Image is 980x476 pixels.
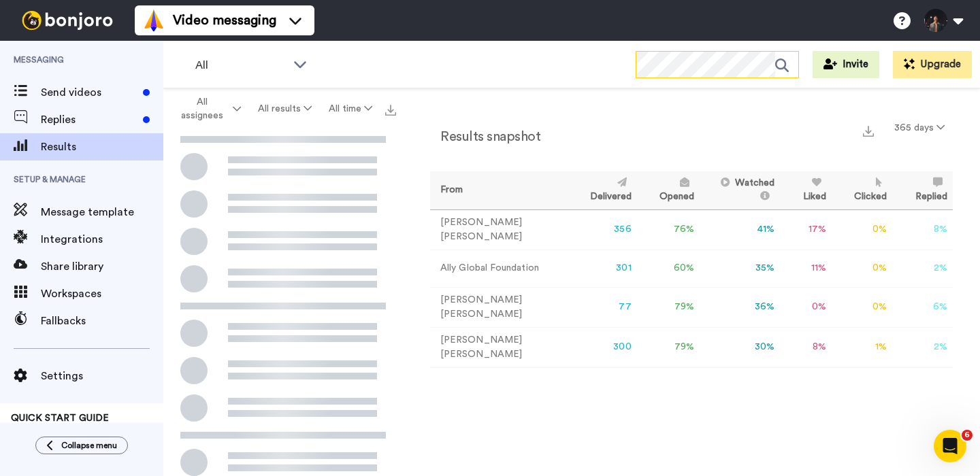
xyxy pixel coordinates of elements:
span: Fallbacks [41,313,163,329]
th: Liked [780,171,832,209]
td: [PERSON_NAME] [PERSON_NAME] [430,327,567,367]
span: Message template [41,204,163,220]
td: [PERSON_NAME] [PERSON_NAME] [430,287,567,327]
button: All time [321,97,381,121]
td: 60 % [637,250,700,287]
td: 36 % [700,287,780,327]
td: 0 % [780,287,832,327]
span: Share library [41,258,163,275]
button: Export a summary of each team member’s results that match this filter now. [859,120,878,140]
img: vm-color.svg [143,10,165,31]
td: 76 % [637,209,700,250]
td: Ally Global Foundation [430,250,567,287]
td: 2 % [892,250,953,287]
span: Replies [41,112,137,128]
td: 0 % [832,287,893,327]
iframe: Intercom live chat [934,430,966,462]
td: 8 % [892,209,953,250]
th: From [430,171,567,209]
th: Replied [892,171,953,209]
td: 1 % [832,327,893,367]
td: 301 [567,250,637,287]
span: Settings [41,368,163,384]
th: Watched [700,171,780,209]
span: All assignees [175,95,230,122]
th: Delivered [567,171,637,209]
td: 356 [567,209,637,250]
button: Upgrade [893,51,972,78]
td: 35 % [700,250,780,287]
th: Clicked [832,171,893,209]
button: Export all results that match these filters now. [381,99,400,119]
img: export.svg [385,105,396,116]
span: Video messaging [173,11,276,30]
button: Invite [813,51,879,78]
span: Integrations [41,231,163,248]
td: 79 % [637,287,700,327]
span: Results [41,139,163,155]
td: 30 % [700,327,780,367]
img: export.svg [863,126,874,137]
span: Workspaces [41,286,163,302]
span: QUICK START GUIDE [11,413,109,423]
h2: Results snapshot [430,129,540,144]
button: All assignees [166,90,249,128]
span: 6 [962,430,973,441]
img: bj-logo-header-white.svg [16,11,118,30]
td: 11 % [780,250,832,287]
td: 300 [567,327,637,367]
button: Collapse menu [35,437,128,454]
td: 2 % [892,327,953,367]
td: 17 % [780,209,832,250]
span: Collapse menu [61,440,117,451]
span: Send videos [41,84,137,101]
button: All results [249,97,320,121]
td: 8 % [780,327,832,367]
td: 77 [567,287,637,327]
button: 365 days [886,116,953,140]
td: 0 % [832,209,893,250]
td: 6 % [892,287,953,327]
td: 0 % [832,250,893,287]
td: 41 % [700,209,780,250]
td: 79 % [637,327,700,367]
td: [PERSON_NAME] [PERSON_NAME] [430,209,567,250]
span: All [195,57,287,73]
th: Opened [637,171,700,209]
